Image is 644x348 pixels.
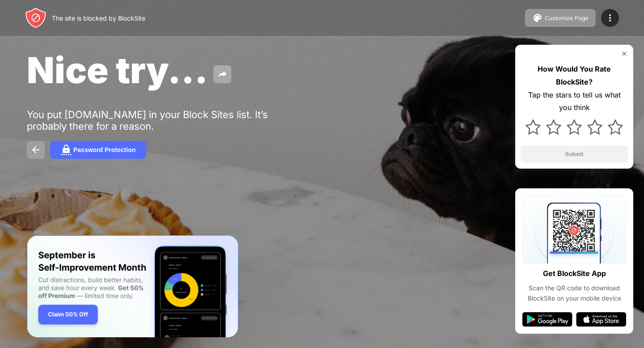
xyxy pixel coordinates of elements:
div: The site is blocked by BlockSite [52,14,145,22]
img: pallet.svg [532,13,543,23]
div: Password Protection [73,146,136,153]
div: You put [DOMAIN_NAME] in your Block Sites list. It’s probably there for a reason. [27,109,303,132]
img: back.svg [30,144,41,155]
button: Submit [521,145,628,163]
div: Tap the stars to tell us what you think [521,89,628,115]
img: share.svg [217,69,228,80]
div: Customize Page [545,15,589,21]
img: header-logo.svg [25,7,47,29]
img: menu-icon.svg [605,13,615,23]
div: Scan the QR code to download BlockSite on your mobile device [522,283,626,303]
img: google-play.svg [522,312,572,327]
button: Customize Page [525,9,596,27]
iframe: Banner [27,235,238,338]
img: rate-us-close.svg [621,50,628,57]
img: qrcode.svg [522,195,626,263]
img: star.svg [567,119,582,135]
img: star.svg [587,119,602,135]
div: Get BlockSite App [543,267,606,280]
img: star.svg [546,119,561,135]
button: Password Protection [50,141,146,159]
img: password.svg [61,144,72,155]
img: app-store.svg [576,312,626,327]
img: star.svg [608,119,623,135]
span: Nice try... [27,48,208,92]
div: How Would You Rate BlockSite? [521,63,628,89]
img: star.svg [525,119,541,135]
